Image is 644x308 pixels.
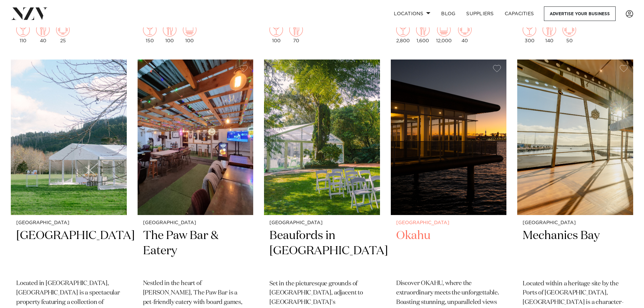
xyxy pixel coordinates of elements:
[16,220,121,226] small: [GEOGRAPHIC_DATA]
[437,23,451,37] img: theatre.png
[16,23,30,37] img: cocktail.png
[416,23,430,43] div: 1,600
[36,23,50,43] div: 40
[499,6,540,21] a: Capacities
[269,23,283,43] div: 100
[143,23,157,43] div: 150
[289,23,303,37] img: dining.png
[183,23,196,43] div: 100
[56,23,70,37] img: meeting.png
[183,23,196,37] img: theatre.png
[269,23,283,37] img: cocktail.png
[543,23,556,43] div: 140
[436,6,461,21] a: BLOG
[461,6,499,21] a: SUPPLIERS
[396,23,410,37] img: cocktail.png
[143,220,248,226] small: [GEOGRAPHIC_DATA]
[523,220,628,226] small: [GEOGRAPHIC_DATA]
[563,23,576,43] div: 50
[163,23,176,43] div: 100
[388,6,436,21] a: Locations
[143,23,157,37] img: cocktail.png
[563,23,576,37] img: meeting.png
[523,23,536,43] div: 300
[11,7,48,20] img: nzv-logo.png
[416,23,430,37] img: dining.png
[396,23,410,43] div: 2,800
[458,23,472,43] div: 40
[36,23,50,37] img: dining.png
[523,228,628,274] h2: Mechanics Bay
[436,23,452,43] div: 12,000
[163,23,176,37] img: dining.png
[269,228,375,274] h2: Beaufords in [GEOGRAPHIC_DATA]
[543,23,556,37] img: dining.png
[396,228,501,274] h2: Okahu
[56,23,70,43] div: 25
[16,23,30,43] div: 110
[289,23,303,43] div: 70
[458,23,472,37] img: meeting.png
[523,23,536,37] img: cocktail.png
[544,6,616,21] a: Advertise your business
[269,220,375,226] small: [GEOGRAPHIC_DATA]
[143,228,248,274] h2: The Paw Bar & Eatery
[16,228,121,274] h2: [GEOGRAPHIC_DATA]
[396,220,501,226] small: [GEOGRAPHIC_DATA]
